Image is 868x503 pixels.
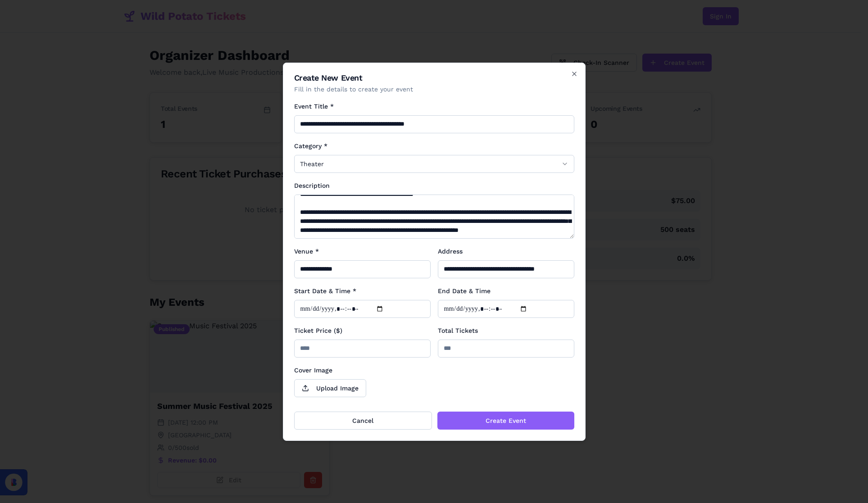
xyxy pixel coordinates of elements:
[294,379,366,397] button: Upload Image
[294,142,327,150] label: Category *
[294,367,332,374] label: Cover Image
[294,287,356,295] label: Start Date & Time *
[294,412,432,430] button: Cancel
[294,103,334,110] label: Event Title *
[294,248,319,255] label: Venue *
[294,327,342,334] label: Ticket Price ($)
[438,327,478,334] label: Total Tickets
[438,287,491,295] label: End Date & Time
[294,182,330,189] label: Description
[437,412,574,430] button: Create Event
[294,85,574,94] p: Fill in the details to create your event
[438,248,463,255] label: Address
[294,74,574,82] h2: Create New Event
